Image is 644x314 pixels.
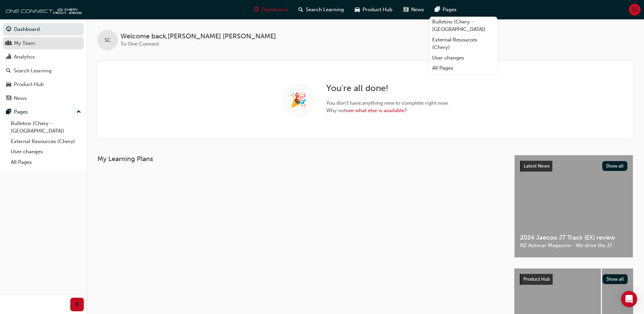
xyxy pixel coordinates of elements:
[631,6,638,14] span: SC
[121,33,276,40] span: Welcome back , [PERSON_NAME] [PERSON_NAME]
[121,41,159,47] span: To One Connect
[6,95,11,102] span: news-icon
[3,37,84,50] a: My Team
[298,5,303,14] span: search-icon
[346,107,407,114] a: see what else is available?
[14,81,44,88] div: Product Hub
[3,65,84,77] a: Search Learning
[429,53,497,63] a: User changes
[3,23,84,36] a: Dashboard
[602,161,628,171] button: Show all
[629,4,641,16] button: SC
[3,78,84,91] a: Product Hub
[8,136,84,147] a: External Resources (Chery)
[3,92,84,105] a: News
[520,274,628,285] a: Product HubShow all
[435,5,440,14] span: pages-icon
[3,51,84,63] a: Analytics
[6,68,11,74] span: search-icon
[326,99,449,107] span: You don ' t have anything new to complete right now.
[621,291,637,307] div: Open Intercom Messenger
[523,276,550,282] span: Product Hub
[398,3,429,17] a: news-iconNews
[6,82,11,88] span: car-icon
[355,5,360,14] span: car-icon
[14,94,27,102] div: News
[429,63,497,73] a: All Pages
[8,118,84,136] a: Bulletins (Chery - [GEOGRAPHIC_DATA])
[249,3,293,17] a: guage-iconDashboard
[429,17,497,35] a: Bulletins (Chery - [GEOGRAPHIC_DATA])
[14,53,35,61] div: Analytics
[363,6,392,14] span: Product Hub
[514,155,633,258] a: Latest NewsShow all2024 Jaecoo J7 Track (EX) reviewNZ Autocar Magazine - We drive the J7.
[306,6,344,14] span: Search Learning
[3,22,84,106] button: DashboardMy TeamAnalyticsSearch LearningProduct HubNews
[3,106,84,118] button: Pages
[293,3,349,17] a: search-iconSearch Learning
[403,5,408,14] span: news-icon
[97,155,503,163] h3: My Learning Plans
[520,234,627,242] span: 2024 Jaecoo J7 Track (EX) review
[262,6,288,14] span: Dashboard
[8,146,84,157] a: User changes
[14,108,28,116] div: Pages
[520,242,627,249] span: NZ Autocar Magazine - We drive the J7.
[326,107,449,115] span: Why not
[326,83,449,94] h2: You ' re all done!
[6,54,11,60] span: chart-icon
[524,163,550,169] span: Latest News
[14,39,35,47] div: My Team
[349,3,398,17] a: car-iconProduct Hub
[75,300,80,309] span: prev-icon
[105,36,111,44] span: SC
[411,6,424,14] span: News
[14,67,52,75] div: Search Learning
[3,3,81,16] img: oneconnect
[6,109,11,115] span: pages-icon
[8,157,84,168] a: All Pages
[6,27,11,33] span: guage-icon
[603,274,628,284] button: Show all
[429,3,462,17] a: pages-iconPages
[520,161,627,172] a: Latest NewsShow all
[290,96,307,104] span: 🎉
[76,108,81,117] span: up-icon
[254,5,259,14] span: guage-icon
[429,35,497,53] a: External Resources (Chery)
[443,6,457,14] span: Pages
[6,40,11,47] span: people-icon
